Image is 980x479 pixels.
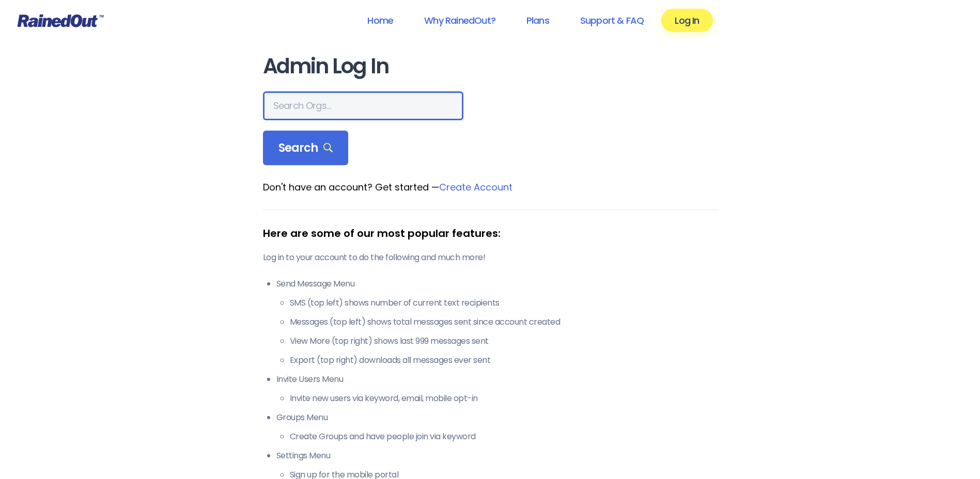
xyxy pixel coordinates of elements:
input: Search Orgs… [263,91,463,120]
h1: Admin Log In [263,55,718,78]
span: Search [278,141,333,155]
li: Send Message Menu [276,278,718,366]
li: Invite Users Menu [276,373,718,405]
li: Export (top right) downloads all messages ever sent [290,354,718,366]
div: Here are some of our most popular features: [263,226,718,241]
li: Create Groups and have people join via keyword [290,430,718,443]
li: Groups Menu [276,411,718,443]
li: Invite new users via keyword, email, mobile opt-in [290,392,718,405]
p: Log in to your account to do the following and much more! [263,251,718,264]
li: Messages (top left) shows total messages sent since account created [290,316,718,328]
li: SMS (top left) shows number of current text recipients [290,297,718,309]
a: Log In [661,9,712,32]
a: Create Account [439,181,512,194]
a: Plans [513,9,563,32]
a: Home [354,9,407,32]
li: View More (top right) shows last 999 messages sent [290,335,718,347]
a: Why RainedOut? [411,9,509,32]
div: Search [263,131,349,166]
a: Support & FAQ [567,9,657,32]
